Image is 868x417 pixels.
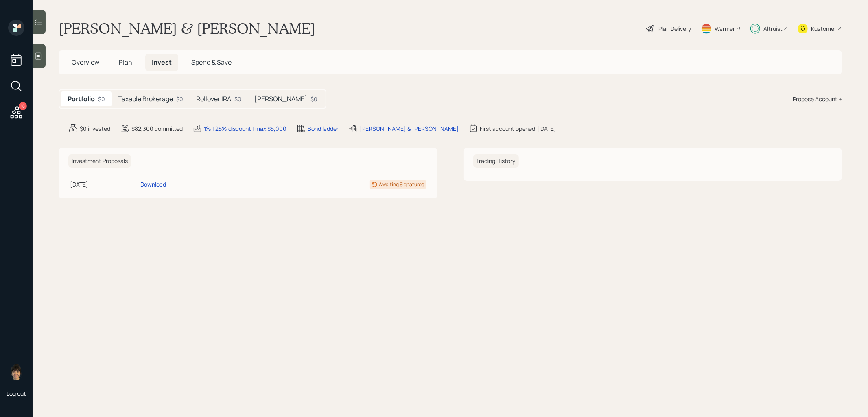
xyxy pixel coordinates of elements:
[70,180,137,189] div: [DATE]
[140,180,166,189] div: Download
[8,364,24,380] img: treva-nostdahl-headshot.png
[59,20,315,37] h1: [PERSON_NAME] & [PERSON_NAME]
[204,124,286,133] div: 1% | 25% discount | max $5,000
[131,124,183,133] div: $82,300 committed
[176,95,183,103] div: $0
[308,124,339,133] div: Bond ladder
[68,95,95,103] h5: Portfolio
[98,95,105,103] div: $0
[310,95,317,103] div: $0
[811,24,836,33] div: Kustomer
[254,95,307,103] h5: [PERSON_NAME]
[763,24,783,33] div: Altruist
[196,95,231,103] h5: Rollover IRA
[658,24,691,33] div: Plan Delivery
[7,390,26,397] div: Log out
[480,124,556,133] div: First account opened: [DATE]
[715,24,735,33] div: Warmer
[234,95,241,103] div: $0
[19,102,27,110] div: 18
[191,58,232,67] span: Spend & Save
[379,181,424,188] div: Awaiting Signatures
[152,58,172,67] span: Invest
[360,124,459,133] div: [PERSON_NAME] & [PERSON_NAME]
[80,124,110,133] div: $0 invested
[793,95,842,103] div: Propose Account +
[119,58,132,67] span: Plan
[118,95,173,103] h5: Taxable Brokerage
[72,58,99,67] span: Overview
[473,154,519,168] h6: Trading History
[68,154,131,168] h6: Investment Proposals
